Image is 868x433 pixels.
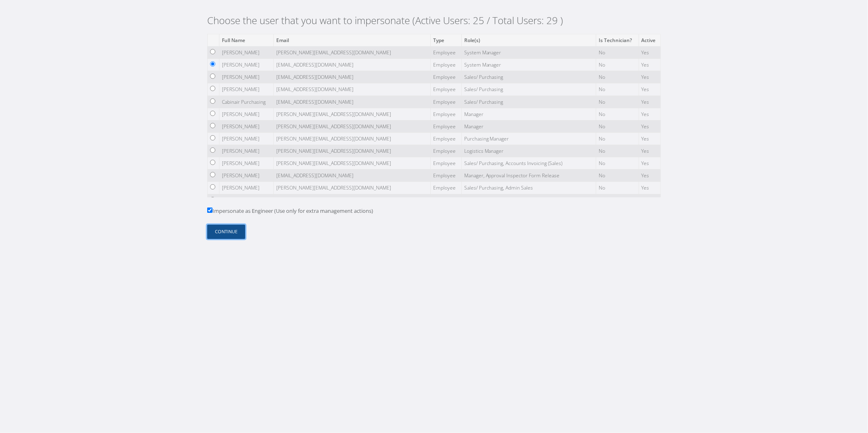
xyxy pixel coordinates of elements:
td: Employee [431,59,462,71]
td: Employee [431,170,462,182]
label: Impersonate as Engineer (Use only for extra management actions) [207,207,373,215]
td: Employee [431,132,462,145]
td: Purchasing Manager [461,132,596,145]
th: Type [431,34,462,46]
td: [PERSON_NAME] [219,46,273,58]
th: Role(s) [461,34,596,46]
td: [PERSON_NAME] [219,170,273,182]
td: Yes [639,96,660,108]
td: Yes [639,157,660,170]
td: [EMAIL_ADDRESS][DOMAIN_NAME] [274,83,431,96]
td: Yes [639,170,660,182]
td: [PERSON_NAME][EMAIL_ADDRESS][DOMAIN_NAME] [274,108,431,120]
td: [PERSON_NAME] [219,71,273,83]
td: System Manager [461,46,596,58]
td: No [596,46,639,58]
td: [EMAIL_ADDRESS][DOMAIN_NAME] [274,71,431,83]
td: Yes [639,194,660,206]
td: No [596,71,639,83]
td: No [596,170,639,182]
td: [PERSON_NAME] [219,194,273,206]
td: No [596,132,639,145]
td: Yes [639,59,660,71]
td: Manager, Approval Inspector Form Release [461,170,596,182]
td: Employee [431,96,462,108]
td: No [596,157,639,170]
input: Impersonate as Engineer (Use only for extra management actions) [207,208,213,213]
td: System Manager [461,59,596,71]
td: [PERSON_NAME] [219,83,273,96]
td: No [596,120,639,132]
td: No [596,83,639,96]
td: Employee [431,71,462,83]
td: Sales/ Purchasing, Admin Sales [461,182,596,194]
td: No [596,145,639,157]
td: [PERSON_NAME] [219,120,273,132]
h2: Choose the user that you want to impersonate (Active Users: 25 / Total Users: 29 ) [207,15,661,27]
td: Manager [461,120,596,132]
td: [PERSON_NAME] [219,108,273,120]
td: [PERSON_NAME] [219,132,273,145]
th: Full Name [219,34,273,46]
td: No [596,96,639,108]
td: No [596,194,639,206]
td: Yes [639,108,660,120]
td: Sales/ Purchasing [461,96,596,108]
td: Employee [431,83,462,96]
td: No [596,59,639,71]
td: [PERSON_NAME][EMAIL_ADDRESS][DOMAIN_NAME] [274,46,431,58]
td: [EMAIL_ADDRESS][DOMAIN_NAME] [274,170,431,182]
td: Yes [639,145,660,157]
th: Email [274,34,431,46]
td: No [596,182,639,194]
td: Sales/ Purchasing [461,83,596,96]
td: Logistics Manager [461,145,596,157]
td: Sales/ Purchasing [461,194,596,206]
td: [PERSON_NAME][EMAIL_ADDRESS][DOMAIN_NAME] [274,132,431,145]
td: Employee [431,194,462,206]
td: Employee [431,157,462,170]
td: Sales/ Purchasing, Accounts Invoicing (Sales) [461,157,596,170]
button: Continue [207,225,245,239]
td: [PERSON_NAME][EMAIL_ADDRESS][DOMAIN_NAME] [274,145,431,157]
td: Yes [639,120,660,132]
td: [EMAIL_ADDRESS][DOMAIN_NAME] [274,96,431,108]
td: Employee [431,108,462,120]
td: Employee [431,46,462,58]
td: [PERSON_NAME] [219,157,273,170]
td: [EMAIL_ADDRESS][DOMAIN_NAME] [274,59,431,71]
td: Yes [639,83,660,96]
td: Yes [639,71,660,83]
td: No [596,108,639,120]
td: [PERSON_NAME][EMAIL_ADDRESS][DOMAIN_NAME] [274,157,431,170]
td: Employee [431,145,462,157]
td: Sales/ Purchasing [461,71,596,83]
td: Cabinair Purchasing [219,96,273,108]
td: [PERSON_NAME] [219,145,273,157]
td: Employee [431,120,462,132]
td: Yes [639,132,660,145]
td: Manager [461,108,596,120]
th: Active [639,34,660,46]
th: Is Technician? [596,34,639,46]
td: [PERSON_NAME][EMAIL_ADDRESS][DOMAIN_NAME] [274,120,431,132]
td: Yes [639,182,660,194]
td: [PERSON_NAME] [219,182,273,194]
td: [PERSON_NAME][EMAIL_ADDRESS][DOMAIN_NAME] [274,182,431,194]
td: [EMAIL_ADDRESS][DOMAIN_NAME] [274,194,431,206]
td: [PERSON_NAME] [219,59,273,71]
td: Employee [431,182,462,194]
td: Yes [639,46,660,58]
